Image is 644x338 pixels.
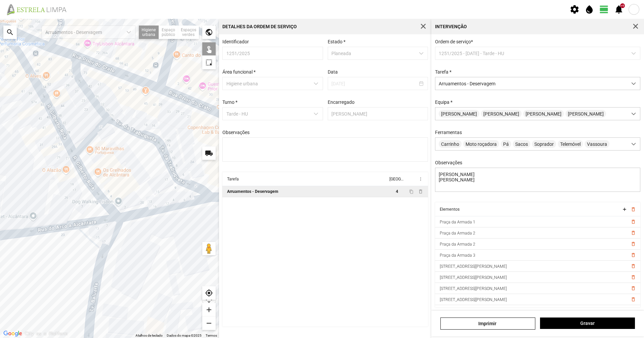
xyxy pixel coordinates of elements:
[440,297,507,302] span: [STREET_ADDRESS][PERSON_NAME]
[202,303,216,316] div: add
[599,4,609,14] span: view_day
[202,56,216,69] div: highlight_alt
[159,26,178,39] div: Espaço público
[202,286,216,300] div: my_location
[396,189,398,194] span: 4
[440,231,475,236] span: Praça da Armada 2
[523,110,564,118] span: [PERSON_NAME]
[3,26,17,39] div: search
[328,99,355,105] label: Encarregado
[409,189,414,194] span: content_copy
[570,4,580,14] span: settings
[630,219,636,224] button: delete_outline
[630,241,636,247] button: delete_outline
[630,230,636,236] button: delete_outline
[328,69,338,75] label: Data
[435,39,473,44] span: Ordem de serviço
[435,24,467,29] div: Intervenção
[630,263,636,269] button: delete_outline
[630,286,636,291] button: delete_outline
[5,3,74,15] img: file
[435,69,451,75] label: Tarefa *
[566,110,606,118] span: [PERSON_NAME]
[620,3,625,8] div: +9
[584,4,594,14] span: water_drop
[440,242,475,247] span: Praça da Armada 2
[139,26,159,39] div: Higiene urbana
[440,253,475,258] span: Praça da Armada 3
[614,4,624,14] span: notifications
[501,140,511,148] span: Pá
[435,130,462,135] label: Ferramentas
[222,39,249,44] label: Identificador
[627,77,640,90] div: dropdown trigger
[178,26,199,39] div: Espaços verdes
[440,275,507,280] span: [STREET_ADDRESS][PERSON_NAME]
[532,140,556,148] span: Soprador
[440,220,475,224] span: Praça da Armada 1
[439,140,462,148] span: Carrinho
[513,140,530,148] span: Sacos
[439,110,479,118] span: [PERSON_NAME]
[540,318,635,329] button: Gravar
[328,39,345,44] label: Estado *
[227,189,278,194] div: Arruamentos - Deservagem
[440,286,507,291] span: [STREET_ADDRESS][PERSON_NAME]
[167,334,202,337] span: Dados do mapa ©2025
[435,77,627,90] span: Arruamentos - Deservagem
[206,334,217,337] a: Termos (abre num novo separador)
[418,189,423,194] span: delete_outline
[409,189,415,194] button: content_copy
[440,264,507,269] span: [STREET_ADDRESS][PERSON_NAME]
[630,297,636,302] button: delete_outline
[227,177,239,181] div: Tarefa
[622,207,627,212] button: add
[222,24,297,29] div: Detalhes da Ordem de Serviço
[440,207,460,212] div: Elementos
[202,146,216,160] div: local_shipping
[222,130,250,135] label: Observações
[630,252,636,258] button: delete_outline
[389,177,404,181] div: [GEOGRAPHIC_DATA]
[222,69,256,75] label: Área funcional *
[222,99,237,105] label: Turno *
[136,333,163,338] button: Atalhos de teclado
[202,316,216,330] div: remove
[558,140,583,148] span: Telemóvel
[630,274,636,280] button: delete_outline
[544,321,632,326] span: Gravar
[2,329,24,338] img: Google
[585,140,609,148] span: Vassoura
[202,26,216,39] div: public
[2,329,24,338] a: Abrir esta área no Google Maps (abre uma nova janela)
[463,140,499,148] span: Moto roçadora
[440,318,535,330] a: Imprimir
[435,99,452,105] label: Equipa *
[481,110,522,118] span: [PERSON_NAME]
[202,42,216,56] div: touch_app
[418,176,423,182] span: more_vert
[435,160,462,165] label: Observações
[630,207,636,212] button: delete_outline
[202,242,216,255] button: Arraste o Pegman para o mapa para abrir o Street View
